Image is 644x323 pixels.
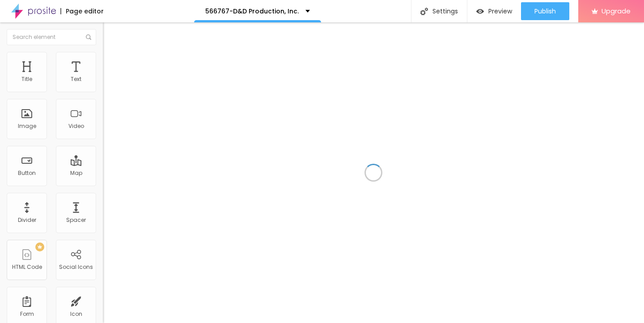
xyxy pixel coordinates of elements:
button: Preview [467,2,521,20]
img: Icone [420,8,428,15]
div: Icon [70,311,82,317]
button: Publish [521,2,569,20]
div: Form [20,311,34,317]
span: Upgrade [602,7,631,15]
div: HTML Code [12,264,42,270]
img: view-1.svg [476,8,484,15]
span: Publish [534,8,556,15]
p: 566767-D&D Production, Inc. [205,8,299,14]
div: Image [18,123,36,129]
input: Search element [7,29,96,45]
span: Preview [488,8,512,15]
div: Social Icons [59,264,93,270]
div: Page editor [60,8,104,14]
div: Spacer [66,217,86,223]
div: Video [68,123,84,129]
img: Icone [86,34,91,40]
div: Divider [18,217,36,223]
div: Title [21,76,32,82]
div: Map [70,170,82,176]
div: Button [18,170,36,176]
div: Text [71,76,81,82]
